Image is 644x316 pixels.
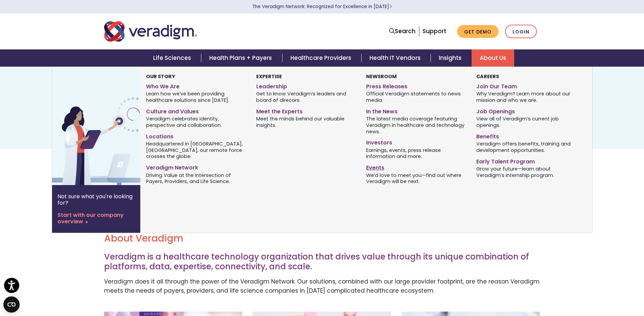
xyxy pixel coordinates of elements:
span: The latest media coverage featuring Veradigm in healthcare and technology news. [366,115,466,135]
a: Benefits [476,131,576,140]
a: Meet the Experts [256,106,356,115]
a: Culture and Values [146,106,246,115]
span: Headquartered in [GEOGRAPHIC_DATA], [GEOGRAPHIC_DATA], our remote force crosses the globe. [146,140,246,160]
a: Healthcare Providers [282,49,361,67]
a: Health Plans + Payers [201,49,282,67]
span: Get to know Veradigm’s leaders and board of direcors. [256,90,356,104]
span: Learn More [389,3,392,10]
strong: Newsroom [366,73,397,80]
a: The Veradigm Network: Recognized for Excellence in [DATE]Learn More [252,3,392,10]
a: In the News [366,106,466,115]
span: Veradigm celebrates identity, perspective and collaboration. [146,115,246,129]
h3: Veradigm is a healthcare technology organization that drives value through its unique combination... [104,252,540,272]
a: Press Releases [366,81,466,90]
span: Learn how we’ve been providing healthcare solutions since [DATE]. [146,90,246,104]
strong: Careers [476,73,499,80]
a: Veradigm Network [146,162,246,172]
a: Who We Are [146,81,246,90]
a: Insights [431,49,472,67]
a: Job Openings [476,106,576,115]
a: Get Demo [457,25,499,38]
strong: Expertise [256,73,282,80]
span: We’d love to meet you—find out where Veradigm will be next. [366,172,466,185]
p: Veradigm does it all through the power of the Veradigm Network. Our solutions, combined with our ... [104,277,540,295]
a: Events [366,162,466,172]
span: Driving Value at the Intersection of Payers, Providers, and Life Science. [146,172,246,185]
a: Investors [366,137,466,146]
span: View all of Veradigm’s current job openings. [476,115,576,129]
button: Open CMP widget [3,296,20,313]
span: Why Veradigm? Learn more about our mission and who we are. [476,90,576,104]
span: Earnings, events, press release information and more. [366,146,466,160]
a: Join Our Team [476,81,576,90]
a: Life Sciences [145,49,201,67]
a: Early Talent Program [476,156,576,165]
h2: About Veradigm [104,233,540,244]
span: Official Veradigm statements to news media. [366,90,466,104]
a: About Us [472,49,514,67]
a: Login [505,25,537,39]
a: Leadership [256,81,356,90]
strong: Our Story [146,73,175,80]
p: Not sure what you're looking for? [57,193,135,206]
a: Search [389,27,415,36]
a: Start with our company overview [57,212,135,225]
a: Health IT Vendors [361,49,431,67]
img: Veradigm logo [104,20,197,43]
span: Meet the minds behind our valuable insights. [256,115,356,129]
a: Support [423,27,446,35]
a: Locations [146,131,246,140]
img: Vector image of Veradigm’s Story [52,67,161,185]
span: Veradigm offers benefits, training and development opportunities. [476,140,576,153]
span: Grow your future—learn about Veradigm’s internship program. [476,165,576,178]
